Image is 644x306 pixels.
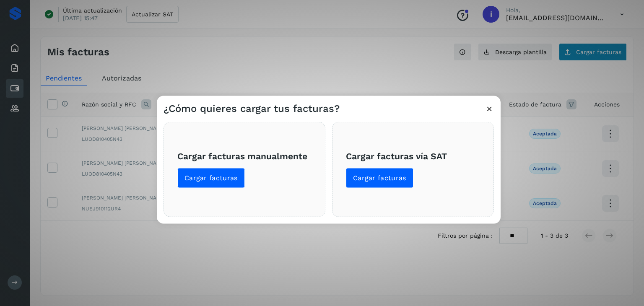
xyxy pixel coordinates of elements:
[353,174,406,183] span: Cargar facturas
[184,174,238,183] span: Cargar facturas
[346,150,480,161] h3: Cargar facturas vía SAT
[177,168,245,188] button: Cargar facturas
[164,103,340,115] h3: ¿Cómo quieres cargar tus facturas?
[177,150,312,161] h3: Cargar facturas manualmente
[346,168,413,188] button: Cargar facturas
